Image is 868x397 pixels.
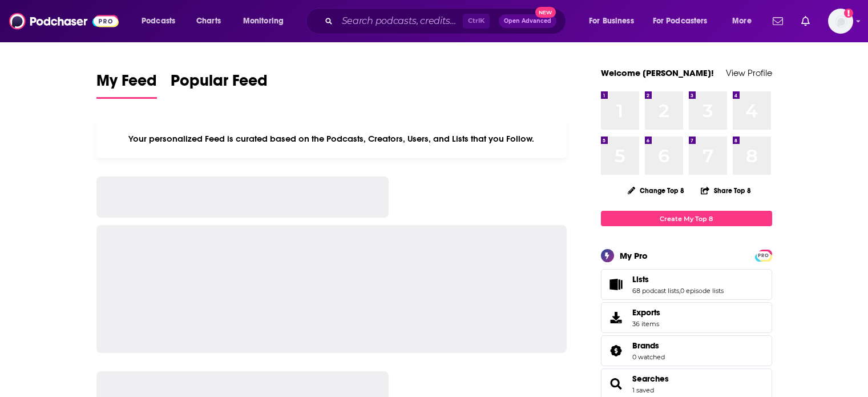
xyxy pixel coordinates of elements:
div: Your personalized Feed is curated based on the Podcasts, Creators, Users, and Lists that you Follow. [96,119,567,158]
button: Show profile menu [828,9,853,34]
span: Brands [632,340,659,351]
a: 68 podcast lists [632,287,679,295]
a: Create My Top 8 [601,211,772,226]
img: User Profile [828,9,853,34]
a: Brands [605,343,628,359]
span: Brands [601,335,772,366]
a: Searches [632,374,669,384]
div: Search podcasts, credits, & more... [317,8,577,34]
span: Logged in as NickG [828,9,853,34]
span: Popular Feed [171,71,268,97]
a: Show notifications dropdown [768,11,788,31]
span: Open Advanced [504,18,551,24]
a: Lists [605,276,628,292]
button: Share Top 8 [700,179,752,202]
span: PRO [757,251,770,260]
img: Podchaser - Follow, Share and Rate Podcasts [9,10,119,32]
span: Ctrl K [463,14,490,29]
a: My Feed [96,71,157,99]
span: For Podcasters [653,13,708,29]
span: Exports [632,307,660,318]
button: Change Top 8 [621,183,692,198]
a: 1 saved [632,386,654,394]
a: Charts [189,12,228,30]
span: New [535,7,556,18]
button: open menu [724,12,766,30]
a: PRO [757,251,770,259]
div: My Pro [620,250,648,261]
button: open menu [645,12,724,30]
span: My Feed [96,71,157,97]
button: open menu [581,12,648,30]
span: , [679,287,680,295]
span: More [732,13,752,29]
a: 0 watched [632,353,665,361]
span: Exports [605,310,628,326]
input: Search podcasts, credits, & more... [337,12,463,30]
span: Podcasts [142,13,175,29]
span: Lists [601,269,772,300]
a: Exports [601,302,772,333]
span: Monitoring [243,13,284,29]
a: Show notifications dropdown [797,11,814,31]
span: For Business [589,13,634,29]
button: open menu [235,12,298,30]
span: 36 items [632,320,660,328]
a: Brands [632,340,665,351]
a: Lists [632,274,724,284]
a: View Profile [726,67,772,78]
span: Charts [196,13,221,29]
button: Open AdvancedNew [499,14,556,28]
button: open menu [134,12,190,30]
a: Searches [605,376,628,392]
a: Popular Feed [171,71,268,99]
a: 0 episode lists [680,287,724,295]
svg: Add a profile image [844,9,853,18]
a: Welcome [PERSON_NAME]! [601,67,714,78]
span: Lists [632,274,649,284]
